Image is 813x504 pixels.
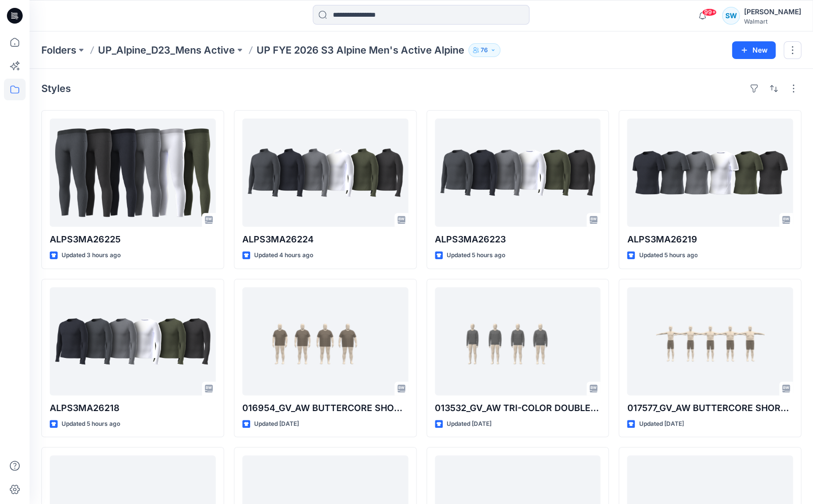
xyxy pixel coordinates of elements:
[744,18,801,25] div: Walmart
[627,287,793,395] a: 017577_GV_AW BUTTERCORE SHORT 8'' INSEAM
[242,401,408,415] p: 016954_GV_AW BUTTERCORE SHORT SLEEVE TEE
[98,43,235,57] a: UP_Alpine_D23_Mens Active
[50,119,216,227] a: ALPS3MA26225
[435,233,601,246] p: ALPS3MA26223
[627,119,793,227] a: ALPS3MA26219
[254,419,299,429] p: Updated [DATE]
[242,287,408,395] a: 016954_GV_AW BUTTERCORE SHORT SLEEVE TEE
[242,119,408,227] a: ALPS3MA26224
[50,287,216,395] a: ALPS3MA26218
[447,419,491,429] p: Updated [DATE]
[62,419,120,429] p: Updated 5 hours ago
[41,83,71,94] h4: Styles
[435,401,601,415] p: 013532_GV_AW TRI-COLOR DOUBLE KNIT SWEATSHIRT
[468,43,500,57] button: 76
[435,287,601,395] a: 013532_GV_AW TRI-COLOR DOUBLE KNIT SWEATSHIRT
[627,233,793,246] p: ALPS3MA26219
[242,233,408,246] p: ALPS3MA26224
[481,45,488,56] p: 76
[639,419,683,429] p: Updated [DATE]
[639,250,697,261] p: Updated 5 hours ago
[62,250,121,261] p: Updated 3 hours ago
[447,250,505,261] p: Updated 5 hours ago
[41,43,76,57] a: Folders
[254,250,313,261] p: Updated 4 hours ago
[702,8,716,16] span: 99+
[744,6,801,18] div: [PERSON_NAME]
[732,41,776,59] button: New
[627,401,793,415] p: 017577_GV_AW BUTTERCORE SHORT 8'' INSEAM
[50,233,216,246] p: ALPS3MA26225
[722,7,740,25] div: SW
[50,401,216,415] p: ALPS3MA26218
[435,119,601,227] a: ALPS3MA26223
[257,43,464,57] p: UP FYE 2026 S3 Alpine Men's Active Alpine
